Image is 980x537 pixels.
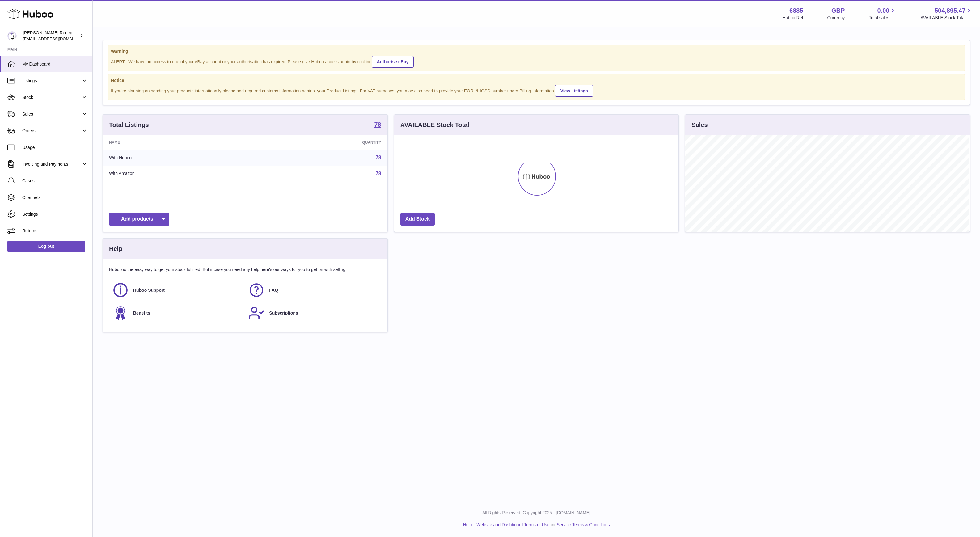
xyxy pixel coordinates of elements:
[269,287,278,293] span: FAQ
[7,31,17,40] img: directordarren@gmail.com
[109,213,169,226] a: Add products
[103,166,259,182] td: With Amazon
[98,510,975,516] p: All Rights Reserved. Copyright 2025 - [DOMAIN_NAME]
[376,171,381,176] a: 78
[920,15,973,21] span: AVAILABLE Stock Total
[111,84,962,97] div: If you're planning on sending your products internationally please add required customs informati...
[463,522,472,527] a: Help
[112,282,242,298] a: Huboo Support
[109,121,149,129] h3: Total Listings
[103,135,259,150] th: Name
[111,55,962,68] div: ALERT : We have no access to one of your eBay account or your authorisation has expired. Please g...
[22,61,88,67] span: My Dashboard
[112,305,242,321] a: Benefits
[935,6,965,15] span: 504,895.47
[920,6,973,21] a: 504,895.47 AVAILABLE Stock Total
[109,245,122,253] h3: Help
[827,15,845,21] div: Currency
[109,267,381,273] p: Huboo is the easy way to get your stock fulfilled. But incase you need any help here's our ways f...
[877,6,889,15] span: 0.00
[22,95,81,100] span: Stock
[103,150,259,166] td: With Huboo
[557,522,610,527] a: Service Terms & Conditions
[248,282,378,298] a: FAQ
[555,85,593,97] a: View Listings
[476,522,549,527] a: Website and Dashboard Terms of Use
[831,6,845,15] strong: GBP
[22,78,81,84] span: Listings
[22,211,88,217] span: Settings
[248,305,378,321] a: Subscriptions
[111,78,962,83] strong: Notice
[400,121,469,129] h3: AVAILABLE Stock Total
[269,310,298,316] span: Subscriptions
[22,195,88,201] span: Channels
[22,128,81,134] span: Orders
[691,121,708,129] h3: Sales
[374,121,381,129] a: 78
[22,161,81,167] span: Invoicing and Payments
[376,155,381,160] a: 78
[133,287,165,293] span: Huboo Support
[22,178,88,184] span: Cases
[374,121,381,128] strong: 78
[22,228,88,234] span: Returns
[869,6,896,21] a: 0.00 Total sales
[259,135,387,150] th: Quantity
[789,6,803,15] strong: 6885
[783,15,803,21] div: Huboo Ref
[22,145,88,150] span: Usage
[7,241,85,252] a: Log out
[372,56,414,68] a: Authorise eBay
[400,213,435,226] a: Add Stock
[22,111,81,117] span: Sales
[474,522,610,528] li: and
[111,49,962,54] strong: Warning
[133,310,150,316] span: Benefits
[23,36,91,41] span: [EMAIL_ADDRESS][DOMAIN_NAME]
[869,15,896,21] span: Total sales
[23,30,78,42] div: [PERSON_NAME] Renegade Productions -UK account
